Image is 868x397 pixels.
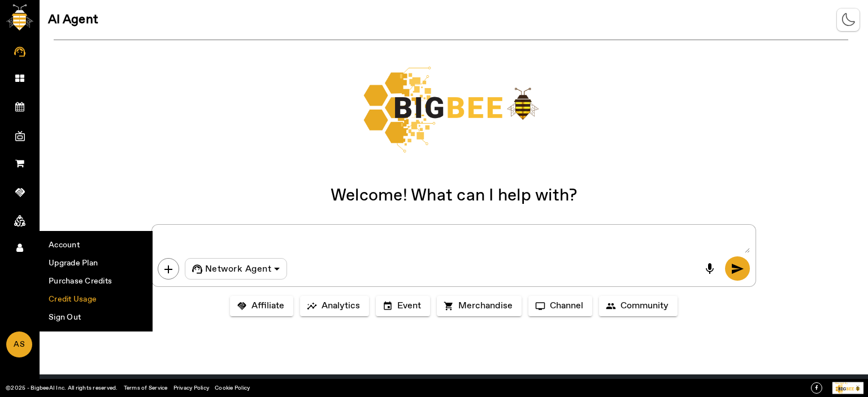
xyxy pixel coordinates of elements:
img: theme-mode [841,13,856,27]
span: mic [703,262,717,276]
tspan: r [841,382,842,385]
button: Community [599,296,678,316]
span: Network Agent [205,263,272,276]
button: Channel [528,296,592,316]
a: AS [6,331,32,357]
button: Merchandise [437,296,522,316]
span: Channel [550,300,583,312]
span: add [162,263,175,276]
tspan: owe [836,382,841,385]
img: bigbee-logo.png [6,5,33,30]
button: Affiliate [230,296,293,316]
span: AI Agent [48,14,98,25]
button: Event [376,296,430,316]
span: Merchandise [458,300,513,312]
span: Analytics [322,300,360,312]
span: Event [397,300,421,312]
a: Privacy Policy [173,384,210,392]
li: Purchase Credits [40,272,152,290]
button: send [725,256,750,281]
span: Affiliate [251,300,284,312]
tspan: ed By [841,382,848,385]
button: add [158,258,179,280]
li: Sign Out [40,308,152,326]
li: Credit Usage [40,290,152,308]
span: send [731,262,744,276]
div: Welcome! What can I help with? [40,190,868,202]
tspan: P [835,382,837,385]
button: Analytics [300,296,369,316]
li: Account [40,236,152,254]
a: Terms of Service [124,384,168,392]
span: Community [620,300,669,312]
a: Cookie Policy [215,384,250,392]
a: ©2025 - BigbeeAI Inc. All rights reserved. [6,384,118,392]
li: Upgrade Plan [40,254,152,272]
button: mic [697,256,722,281]
span: AS [7,333,31,357]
